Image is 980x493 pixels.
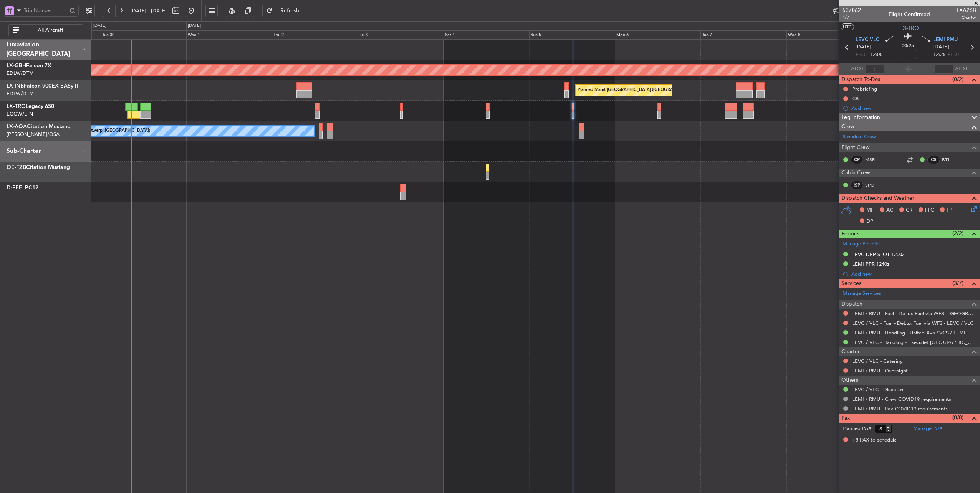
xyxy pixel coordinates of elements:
[900,24,919,32] span: LX-TRO
[852,405,948,412] a: LEMI / RMU - Pax COVID19 requirements
[852,396,951,402] a: LEMI / RMU - Crew COVID19 requirements
[7,165,70,170] a: OE-FZBCitation Mustang
[262,5,308,17] button: Refresh
[947,207,952,214] span: FP
[841,414,850,423] span: Pax
[7,124,71,129] a: LX-AOACitation Mustang
[902,42,914,50] span: 00:25
[7,83,24,89] span: LX-INB
[925,207,934,214] span: FFC
[852,320,973,326] a: LEVC / VLC - Fuel - DeLux Fuel via WFS - LEVC / VLC
[866,207,874,214] span: MF
[841,347,860,356] span: Charter
[906,207,912,214] span: CR
[866,218,873,225] span: DP
[852,358,903,364] a: LEVC / VLC - Catering
[841,75,880,84] span: Dispatch To-Dos
[852,95,859,102] div: CB
[952,414,963,422] span: (0/8)
[851,156,863,164] div: CP
[933,51,945,59] span: 12:25
[852,329,965,336] a: LEMI / RMU - Handling - United Avn SVCS / LEMI
[841,230,859,238] span: Permits
[865,156,882,163] a: MSR
[67,125,150,137] div: No Crew Antwerp ([GEOGRAPHIC_DATA])
[7,104,54,109] a: LX-TROLegacy 650
[927,156,940,164] div: CS
[841,169,870,177] span: Cabin Crew
[852,310,976,317] a: LEMI / RMU - Fuel - DeLux Fuel via WFS - [GEOGRAPHIC_DATA] / RMU
[7,83,78,89] a: LX-INBFalcon 900EX EASy II
[841,143,870,152] span: Flight Crew
[841,113,880,122] span: Leg Information
[274,8,306,13] span: Refresh
[272,30,358,40] div: Thu 2
[851,181,863,189] div: ISP
[957,14,976,21] span: Charter
[952,75,963,83] span: (0/2)
[841,122,854,131] span: Crew
[843,425,871,433] label: Planned PAX
[101,30,186,40] div: Tue 30
[786,30,872,40] div: Wed 8
[947,51,960,59] span: ELDT
[852,437,897,444] span: +8 PAX to schedule
[358,30,444,40] div: Fri 3
[851,65,864,73] span: ATOT
[7,63,26,68] span: LX-GBH
[7,70,34,77] a: EDLW/DTM
[852,261,889,267] div: LEMI PPR 1240z
[856,36,879,44] span: LEVC VLC
[955,65,968,73] span: ALDT
[841,376,858,385] span: Others
[933,36,958,44] span: LEMI RMU
[188,23,201,29] div: [DATE]
[913,425,942,433] a: Manage PAX
[865,182,882,189] a: SPO
[578,84,699,96] div: Planned Maint [GEOGRAPHIC_DATA] ([GEOGRAPHIC_DATA])
[7,124,27,129] span: LX-AOA
[615,30,700,40] div: Mon 6
[841,279,861,288] span: Services
[851,271,976,277] div: Add new
[8,24,83,36] button: All Aircraft
[852,386,903,393] a: LEVC / VLC - Dispatch
[843,133,876,141] a: Schedule Crew
[93,23,106,29] div: [DATE]
[843,240,880,248] a: Manage Permits
[851,105,976,111] div: Add new
[841,23,854,30] button: UTC
[852,367,908,374] a: LEMI / RMU - Overnight
[852,86,877,92] div: Prebriefing
[444,30,529,40] div: Sat 4
[7,131,60,138] a: [PERSON_NAME]/QSA
[20,28,81,33] span: All Aircraft
[866,65,884,74] input: --:--
[889,10,930,18] div: Flight Confirmed
[852,251,904,258] div: LEVC DEP SLOT 1200z
[852,339,976,346] a: LEVC / VLC - Handling - ExecuJet [GEOGRAPHIC_DATA] LEVC / VLC
[7,104,26,109] span: LX-TRO
[7,63,51,68] a: LX-GBHFalcon 7X
[186,30,272,40] div: Wed 1
[843,6,861,14] span: 537062
[886,207,893,214] span: AC
[700,30,786,40] div: Tue 7
[843,14,861,21] span: 4/7
[841,300,862,309] span: Dispatch
[856,51,868,59] span: ETOT
[870,51,882,59] span: 12:00
[843,290,881,298] a: Manage Services
[131,7,167,14] span: [DATE] - [DATE]
[7,185,25,190] span: D-FEEL
[24,5,67,16] input: Trip Number
[952,279,963,287] span: (3/7)
[942,156,959,163] a: BTL
[933,43,949,51] span: [DATE]
[957,6,976,14] span: LXA26B
[7,185,38,190] a: D-FEELPC12
[7,111,33,117] a: EGGW/LTN
[7,90,34,97] a: EDLW/DTM
[529,30,615,40] div: Sun 5
[841,194,914,203] span: Dispatch Checks and Weather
